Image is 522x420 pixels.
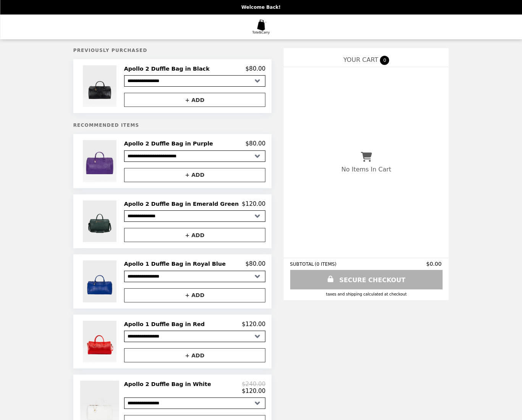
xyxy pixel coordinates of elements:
[341,166,391,173] p: No Items In Cart
[83,260,118,302] img: Apollo 1 Duffle Bag in Royal Blue
[124,381,214,388] h2: Apollo 2 Duffle Bag in White
[290,292,443,296] div: Taxes and Shipping calculated at checkout
[242,381,265,388] p: $240.00
[246,65,266,72] p: $80.00
[124,228,266,242] button: + ADD
[124,271,266,282] select: Select a product variant
[124,260,229,267] h2: Apollo 1 Duffle Bag in Royal Blue
[241,5,281,10] p: Welcome Back!
[83,140,118,182] img: Apollo 2 Duffle Bag in Purple
[83,65,118,107] img: Apollo 2 Duffle Bag in Black
[246,260,266,267] p: $80.00
[315,262,336,267] span: ( 0 ITEMS )
[124,210,266,222] select: Select a product variant
[246,140,266,147] p: $80.00
[124,140,216,147] h2: Apollo 2 Duffle Bag in Purple
[83,321,118,362] img: Apollo 1 Duffle Bag in Red
[124,321,208,328] h2: Apollo 1 Duffle Bag in Red
[242,388,265,394] p: $120.00
[124,75,266,87] select: Select a product variant
[124,348,266,362] button: + ADD
[290,262,315,267] span: SUBTOTAL
[242,321,265,328] p: $120.00
[83,200,118,242] img: Apollo 2 Duffle Bag in Emerald Green
[73,123,272,128] h5: Recommended Items
[124,93,266,107] button: + ADD
[242,200,265,207] p: $120.00
[73,48,272,53] h5: Previously Purchased
[124,150,266,162] select: Select a product variant
[426,261,443,267] span: $0.00
[380,56,389,65] span: 0
[124,200,242,207] h2: Apollo 2 Duffle Bag in Emerald Green
[124,168,266,182] button: + ADD
[124,288,266,302] button: + ADD
[124,397,266,409] select: Select a product variant
[250,19,272,35] img: Brand Logo
[124,65,213,72] h2: Apollo 2 Duffle Bag in Black
[124,331,266,342] select: Select a product variant
[343,56,378,63] span: YOUR CART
